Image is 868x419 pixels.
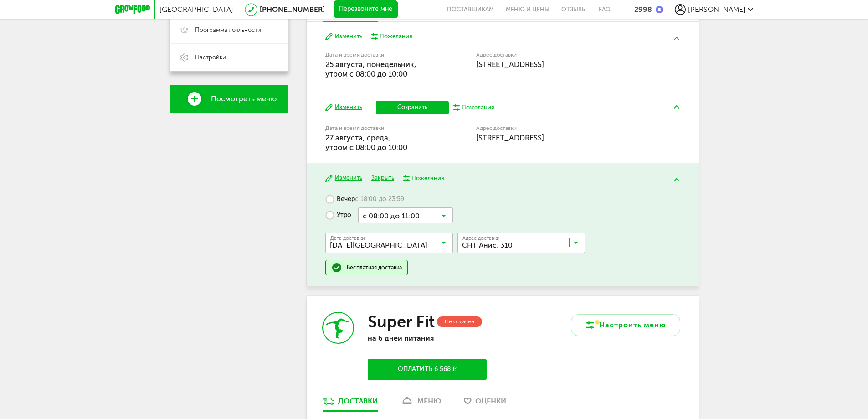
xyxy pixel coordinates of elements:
[318,396,382,411] a: Доставки
[355,195,404,203] span: с 18:00 до 23:59
[475,397,506,405] span: Оценки
[334,0,398,19] button: Перезвоните мне
[170,16,288,44] a: Программа лояльности
[476,52,646,57] label: Адрес доставки
[376,101,449,114] button: Сохранить
[396,396,446,411] a: меню
[325,133,407,152] span: 27 августа, среда, утром c 08:00 до 10:00
[211,95,277,103] span: Посмотреть меню
[380,32,412,41] div: Пожелания
[674,105,679,109] img: arrow-up-green.5eb5f82.svg
[634,5,652,14] div: 2998
[674,37,679,40] img: arrow-up-green.5eb5f82.svg
[674,178,679,181] img: arrow-up-green.5eb5f82.svg
[325,126,430,131] label: Дата и время доставки
[437,316,482,327] div: Не оплачен
[170,85,288,113] a: Посмотреть меню
[325,32,362,41] button: Изменить
[368,334,486,342] p: на 6 дней питания
[417,397,441,405] div: меню
[571,314,680,336] button: Настроить меню
[476,60,544,69] span: [STREET_ADDRESS]
[656,6,663,13] img: bonus_b.cdccf46.png
[195,26,261,34] span: Программа лояльности
[325,191,404,207] label: Вечер
[330,236,365,241] span: Дата доставки
[159,5,233,14] span: [GEOGRAPHIC_DATA]
[453,103,495,112] button: Пожелания
[338,397,378,405] div: Доставки
[411,174,444,182] div: Пожелания
[170,44,288,71] a: Настройки
[325,52,430,57] label: Дата и время доставки
[476,133,544,142] span: [STREET_ADDRESS]
[347,264,402,271] div: Бесплатная доставка
[371,174,394,182] button: Закрыть
[462,103,494,112] div: Пожелания
[318,7,382,21] a: Доставки
[331,262,342,273] img: done.51a953a.svg
[371,32,413,41] button: Пожелания
[325,60,416,78] span: 25 августа, понедельник, утром c 08:00 до 10:00
[325,207,351,223] label: Утро
[462,236,500,241] span: Адрес доставки
[368,359,486,380] button: Оплатить 6 568 ₽
[325,174,362,182] button: Изменить
[688,5,745,14] span: [PERSON_NAME]
[403,174,445,182] button: Пожелания
[260,5,325,14] a: [PHONE_NUMBER]
[195,53,226,62] span: Настройки
[325,103,362,112] button: Изменить
[459,396,511,411] a: Оценки
[368,312,435,331] h3: Super Fit
[476,126,646,131] label: Адрес доставки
